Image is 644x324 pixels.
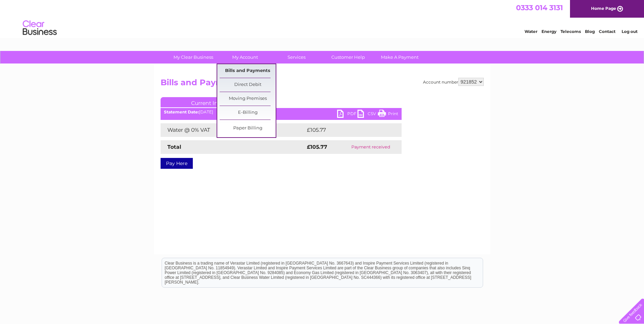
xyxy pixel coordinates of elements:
a: Blog [585,29,595,34]
a: Water [525,29,537,34]
a: Log out [622,29,638,34]
strong: Total [167,144,181,150]
a: My Account [217,51,273,64]
td: Payment received [340,140,402,154]
a: CSV [357,110,378,120]
h2: Bills and Payments [161,78,484,91]
a: E-Billing [220,106,276,120]
a: Services [269,51,325,64]
a: Make A Payment [372,51,428,64]
strong: £105.77 [307,144,327,150]
td: Water @ 0% VAT [161,123,305,137]
a: PDF [337,110,357,120]
a: Pay Here [161,158,193,169]
b: Statement Date: [164,109,199,114]
a: Paper Billing [220,122,276,135]
a: Bills and Payments [220,64,276,78]
div: Clear Business is a trading name of Verastar Limited (registered in [GEOGRAPHIC_DATA] No. 3667643... [162,4,483,33]
a: Direct Debit [220,78,276,92]
a: Contact [599,29,615,34]
div: [DATE] [161,110,402,114]
a: Energy [541,29,556,34]
td: £105.77 [305,123,389,137]
a: My Clear Business [165,51,221,64]
a: Current Invoice [161,97,262,107]
div: Account number [423,78,484,86]
img: logo.png [22,18,57,38]
a: Customer Help [320,51,376,64]
a: 0333 014 3131 [516,3,563,12]
a: Moving Premises [220,92,276,106]
a: Telecoms [560,29,581,34]
a: Print [378,110,398,120]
